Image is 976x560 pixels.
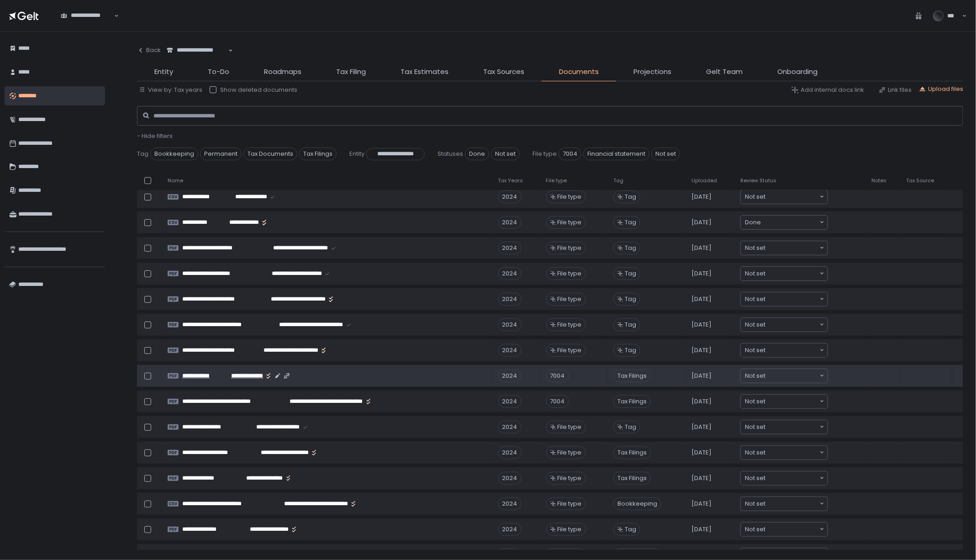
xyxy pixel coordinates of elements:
[150,148,198,160] span: Bookkeeping
[167,54,227,63] input: Search for option
[243,148,297,160] span: Tax Documents
[498,472,522,485] div: 2024
[765,499,819,508] input: Search for option
[741,395,828,408] div: Search for option
[765,269,819,278] input: Search for option
[919,85,963,93] div: Upload files
[692,269,712,278] span: [DATE]
[299,148,337,160] span: Tax Filings
[741,497,828,511] div: Search for option
[401,67,448,77] span: Tax Estimates
[741,471,828,485] div: Search for option
[745,423,765,432] span: Not set
[498,523,522,536] div: 2024
[558,244,582,252] span: File type
[745,320,765,329] span: Not set
[558,346,582,354] span: File type
[906,177,934,184] span: Tax Source
[139,86,202,94] button: View by: Tax years
[546,370,569,382] div: 7004
[613,472,651,485] span: Tax Filings
[692,397,712,406] span: [DATE]
[137,132,173,140] button: - Hide filters
[761,218,819,227] input: Search for option
[625,525,636,534] span: Tag
[692,244,712,252] span: [DATE]
[349,150,364,158] span: Entity
[765,346,819,355] input: Search for option
[613,177,623,184] span: Tag
[706,67,743,77] span: Gelt Team
[491,148,520,160] span: Not set
[559,67,599,77] span: Documents
[741,446,828,460] div: Search for option
[264,67,301,77] span: Roadmaps
[692,177,717,184] span: Uploaded
[625,346,636,354] span: Tag
[692,525,712,534] span: [DATE]
[168,177,183,184] span: Name
[558,295,582,303] span: File type
[161,41,233,60] div: Search for option
[625,295,636,303] span: Tag
[558,500,582,508] span: File type
[741,420,828,434] div: Search for option
[745,499,765,508] span: Not set
[765,423,819,432] input: Search for option
[558,449,582,457] span: File type
[498,446,522,459] div: 2024
[498,216,522,229] div: 2024
[55,6,119,25] div: Search for option
[765,525,819,534] input: Search for option
[741,292,828,306] div: Search for option
[465,148,489,160] span: Done
[498,242,522,254] div: 2024
[208,67,229,77] span: To-Do
[765,192,819,201] input: Search for option
[692,449,712,457] span: [DATE]
[625,193,636,201] span: Tag
[498,177,523,184] span: Tax Years
[498,497,522,510] div: 2024
[745,218,761,227] span: Done
[765,243,819,253] input: Search for option
[558,423,582,431] span: File type
[692,295,712,303] span: [DATE]
[692,321,712,329] span: [DATE]
[741,216,828,229] div: Search for option
[613,395,651,408] span: Tax Filings
[692,346,712,354] span: [DATE]
[558,321,582,329] span: File type
[483,67,524,77] span: Tax Sources
[336,67,366,77] span: Tax Filing
[498,267,522,280] div: 2024
[154,67,173,77] span: Entity
[61,20,113,29] input: Search for option
[741,318,828,332] div: Search for option
[692,372,712,380] span: [DATE]
[498,421,522,433] div: 2024
[651,148,680,160] span: Not set
[613,497,661,510] span: Bookkeeping
[200,148,242,160] span: Permanent
[613,446,651,459] span: Tax Filings
[558,474,582,482] span: File type
[625,423,636,431] span: Tag
[765,371,819,380] input: Search for option
[498,395,522,408] div: 2024
[879,86,912,94] button: Link files
[740,177,776,184] span: Review Status
[625,321,636,329] span: Tag
[583,148,649,160] span: Financial statement
[745,371,765,380] span: Not set
[765,320,819,329] input: Search for option
[741,267,828,280] div: Search for option
[791,86,864,94] button: Add internal docs link
[546,177,567,184] span: File type
[625,218,636,227] span: Tag
[558,193,582,201] span: File type
[741,523,828,536] div: Search for option
[137,41,161,59] button: Back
